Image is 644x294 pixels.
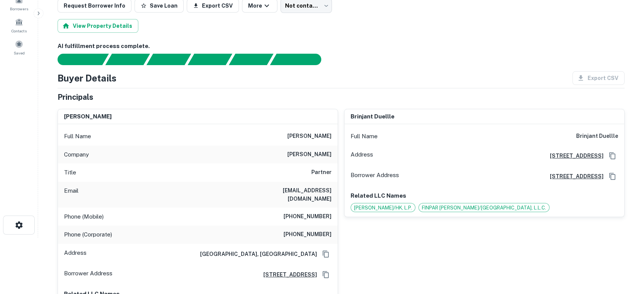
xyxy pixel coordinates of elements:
[419,204,549,212] span: FINPAR [PERSON_NAME]/[GEOGRAPHIC_DATA], L.L.C.
[64,230,112,239] p: Phone (Corporate)
[270,54,330,65] div: AI fulfillment process complete.
[287,150,332,159] h6: [PERSON_NAME]
[58,19,138,33] button: View Property Details
[284,212,332,221] h6: [PHONE_NUMBER]
[58,91,93,103] h5: Principals
[607,150,618,161] button: Copy Address
[606,233,644,270] iframe: Chat Widget
[64,212,104,221] p: Phone (Mobile)
[194,250,317,258] h6: [GEOGRAPHIC_DATA], [GEOGRAPHIC_DATA]
[64,132,91,141] p: Full Name
[351,191,618,200] p: Related LLC Names
[544,172,604,181] a: [STREET_ADDRESS]
[64,150,89,159] p: Company
[287,132,332,141] h6: [PERSON_NAME]
[187,54,232,65] div: Principals found, AI now looking for contact information...
[64,186,78,203] p: Email
[576,132,618,141] h6: brinjant duellle
[311,168,332,177] h6: Partner
[320,248,332,260] button: Copy Address
[48,54,106,65] div: Sending borrower request to AI...
[146,54,191,65] div: Documents found, AI parsing details...
[351,150,373,161] p: Address
[105,54,150,65] div: Your request is received and processing...
[10,6,28,12] span: Borrowers
[11,28,27,34] span: Contacts
[64,168,76,177] p: Title
[351,132,378,141] p: Full Name
[14,50,25,56] span: Saved
[64,269,112,280] p: Borrower Address
[58,71,117,85] h4: Buyer Details
[607,171,618,182] button: Copy Address
[2,37,36,58] a: Saved
[351,112,394,121] h6: brinjant duellle
[351,171,399,182] p: Borrower Address
[351,204,415,212] span: [PERSON_NAME]/HK, L.P.
[64,112,112,121] h6: [PERSON_NAME]
[64,248,87,260] p: Address
[58,42,625,51] h6: AI fulfillment process complete.
[240,186,332,203] h6: [EMAIL_ADDRESS][DOMAIN_NAME]
[257,270,317,279] a: [STREET_ADDRESS]
[284,230,332,239] h6: [PHONE_NUMBER]
[229,54,273,65] div: Principals found, still searching for contact information. This may take time...
[2,15,36,35] a: Contacts
[320,269,332,280] button: Copy Address
[544,152,604,160] a: [STREET_ADDRESS]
